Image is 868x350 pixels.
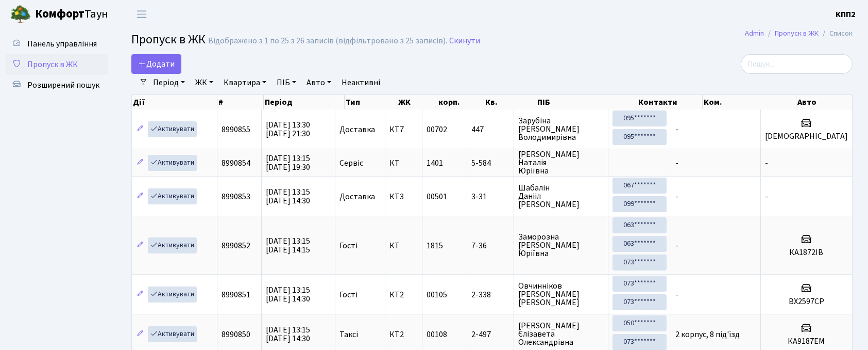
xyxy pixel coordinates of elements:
span: - [675,289,678,300]
span: [DATE] 13:30 [DATE] 21:30 [266,119,310,139]
span: 1815 [427,240,443,251]
span: [DATE] 13:15 [DATE] 14:30 [266,186,310,206]
th: Кв. [484,95,536,109]
span: Гості [339,242,358,250]
span: - [675,124,678,135]
th: ЖК [397,95,437,109]
h5: [DEMOGRAPHIC_DATA] [765,132,848,141]
a: Активувати [148,155,197,171]
span: Заморозна [PERSON_NAME] Юріївна [518,233,604,258]
span: 00105 [427,289,447,300]
span: КТ2 [389,330,418,339]
span: 00702 [427,124,447,135]
a: Активувати [148,188,197,204]
span: Таксі [339,330,358,339]
span: 447 [471,125,509,134]
span: Шабалін Данііл [PERSON_NAME] [518,184,604,209]
a: Неактивні [337,74,384,91]
span: Овчинніков [PERSON_NAME] [PERSON_NAME] [518,282,604,307]
button: Переключити навігацію [129,6,155,23]
span: [DATE] 13:15 [DATE] 14:30 [266,324,310,344]
span: 5-584 [471,159,509,167]
th: # [217,95,264,109]
th: корп. [437,95,484,109]
span: Доставка [339,193,375,201]
th: ПІБ [536,95,638,109]
span: 7-36 [471,242,509,250]
a: Пропуск в ЖК [5,54,108,75]
h5: КА9187ЕМ [765,337,848,346]
th: Тип [345,95,397,109]
img: logo.png [10,4,31,25]
span: Розширений пошук [27,79,99,91]
a: ПІБ [273,74,300,91]
span: КТ3 [389,193,418,201]
a: Активувати [148,326,197,342]
span: 2-338 [471,291,509,299]
span: - [765,157,768,169]
a: Активувати [148,237,197,253]
span: - [675,240,678,251]
th: Ком. [703,95,797,109]
b: Комфорт [35,6,84,22]
nav: breadcrumb [729,23,868,44]
input: Пошук... [741,54,853,74]
span: 8990852 [222,240,250,251]
span: 8990855 [222,124,250,135]
span: [PERSON_NAME] Єлізавета Олександрівна [518,322,604,346]
span: Доставка [339,125,375,134]
span: - [675,191,678,202]
a: Пропуск в ЖК [775,28,819,39]
span: 8990853 [222,191,250,202]
span: КТ2 [389,291,418,299]
span: Пропуск в ЖК [131,30,206,49]
span: [DATE] 13:15 [DATE] 14:30 [266,284,310,305]
span: [PERSON_NAME] Наталія Юріївна [518,150,604,175]
a: Скинути [449,36,480,46]
span: 8990851 [222,289,250,300]
span: - [675,157,678,169]
span: 3-31 [471,193,509,201]
span: Панель управління [27,38,97,50]
span: 1401 [427,157,443,169]
a: КПП2 [836,8,856,21]
a: Активувати [148,287,197,303]
a: Панель управління [5,34,108,54]
a: Період [149,74,189,91]
th: Дії [132,95,217,109]
span: КТ7 [389,125,418,134]
span: 2 корпус, 8 під'їзд [675,329,740,340]
span: 2-497 [471,330,509,339]
a: ЖК [191,74,217,91]
a: Активувати [148,121,197,137]
th: Період [264,95,345,109]
span: КТ [389,159,418,167]
a: Додати [131,54,181,74]
span: Таун [35,6,108,23]
a: Admin [745,28,764,39]
span: [DATE] 13:15 [DATE] 19:30 [266,153,310,173]
span: Сервіс [339,159,363,167]
h5: ВХ2597СР [765,297,848,307]
th: Контакти [637,95,703,109]
span: [DATE] 13:15 [DATE] 14:15 [266,235,310,256]
span: Додати [138,58,175,70]
div: Відображено з 1 по 25 з 26 записів (відфільтровано з 25 записів). [208,36,447,46]
a: Авто [302,74,335,91]
a: Розширений пошук [5,75,108,96]
span: 8990850 [222,329,250,340]
span: Зарубіна [PERSON_NAME] Володимирівна [518,117,604,141]
th: Авто [796,95,853,109]
span: 8990854 [222,157,250,169]
span: 00501 [427,191,447,202]
a: Квартира [219,74,270,91]
h5: КA1872IB [765,248,848,258]
b: КПП2 [836,9,856,20]
span: КТ [389,242,418,250]
span: Пропуск в ЖК [27,59,78,70]
span: Гості [339,291,358,299]
span: - [765,191,768,202]
li: Список [819,28,853,39]
span: 00108 [427,329,447,340]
